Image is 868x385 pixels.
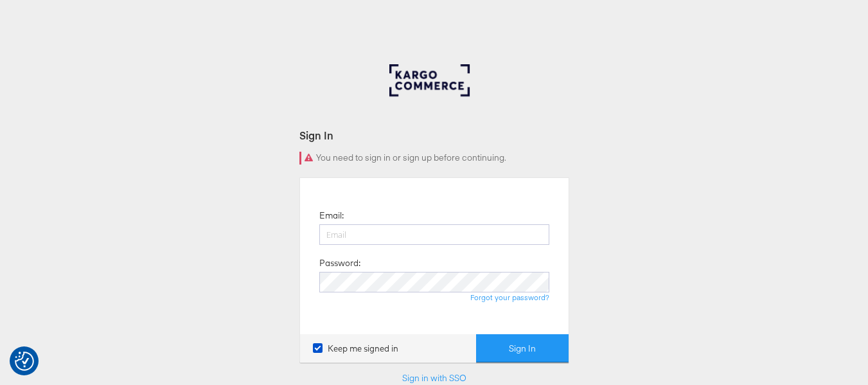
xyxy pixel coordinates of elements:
[15,352,34,371] img: Revisit consent button
[299,128,569,143] div: Sign In
[476,334,569,363] button: Sign In
[319,210,344,222] label: Email:
[15,352,34,371] button: Consent Preferences
[402,372,466,384] a: Sign in with SSO
[319,224,549,245] input: Email
[319,257,360,269] label: Password:
[470,292,549,302] a: Forgot your password?
[313,343,398,355] label: Keep me signed in
[299,152,569,165] div: You need to sign in or sign up before continuing.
